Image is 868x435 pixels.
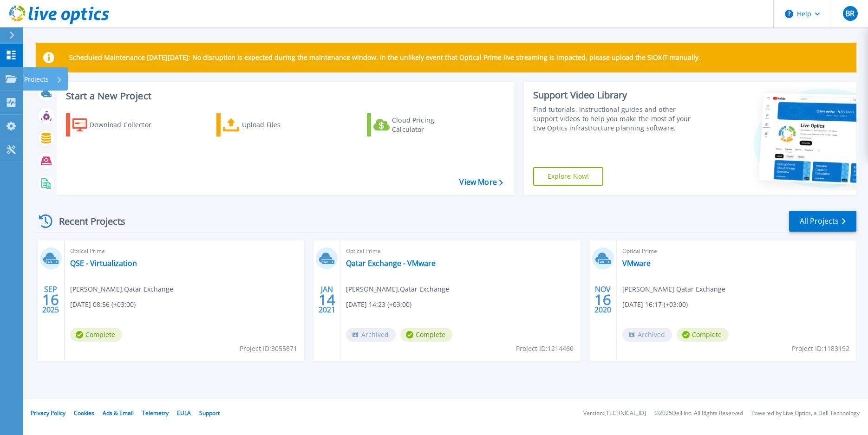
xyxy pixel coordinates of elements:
span: Complete [400,328,452,342]
span: [DATE] 16:17 (+03:00) [622,299,688,310]
a: Privacy Policy [31,409,65,417]
div: Recent Projects [36,210,138,233]
span: Project ID: 1183192 [792,344,849,354]
span: 16 [42,296,59,304]
span: BR [845,10,855,17]
span: [PERSON_NAME] , Qatar Exchange [70,284,173,294]
a: Cloud Pricing Calculator [367,113,470,136]
span: Project ID: 1214460 [516,344,574,354]
span: Complete [70,328,122,342]
a: Support [199,409,220,417]
span: Optical Prime [622,246,851,256]
a: Telemetry [142,409,169,417]
a: Ads & Email [103,409,134,417]
span: [DATE] 14:23 (+03:00) [346,299,411,310]
span: [PERSON_NAME] , Qatar Exchange [346,284,449,294]
li: Version: [TECHNICAL_ID] [583,410,646,416]
li: © 2025 Dell Inc. All Rights Reserved [654,410,743,416]
span: [PERSON_NAME] , Qatar Exchange [622,284,725,294]
span: Archived [346,328,396,342]
span: Archived [622,328,672,342]
span: Optical Prime [70,246,299,256]
p: Projects [24,67,49,91]
span: [DATE] 08:56 (+03:00) [70,299,136,310]
a: Download Collector [66,113,170,136]
span: Project ID: 3055871 [240,344,297,354]
div: SEP 2025 [42,283,59,317]
a: EULA [177,409,191,417]
div: Upload Files [242,116,316,134]
div: Cloud Pricing Calculator [392,116,466,134]
a: Cookies [74,409,94,417]
a: Qatar Exchange - VMware [346,259,436,268]
span: Optical Prime [346,246,574,256]
a: QSE - Virtualization [70,259,137,268]
a: Upload Files [216,113,320,136]
li: Powered by Live Optics, a Dell Technology [751,410,860,416]
span: Complete [677,328,729,342]
h3: Start a New Project [66,91,503,101]
a: View More [459,178,503,187]
div: JAN 2021 [318,283,336,317]
div: Download Collector [90,116,164,134]
a: VMware [622,259,651,268]
div: NOV 2020 [594,283,612,317]
div: Find tutorials, instructional guides and other support videos to help you make the most of your L... [533,105,703,133]
span: 14 [319,296,335,304]
span: 16 [594,296,611,304]
a: All Projects [789,211,856,232]
p: Scheduled Maintenance [DATE][DATE]: No disruption is expected during the maintenance window. In t... [69,54,700,61]
div: Support Video Library [533,89,703,101]
a: Explore Now! [533,167,604,186]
